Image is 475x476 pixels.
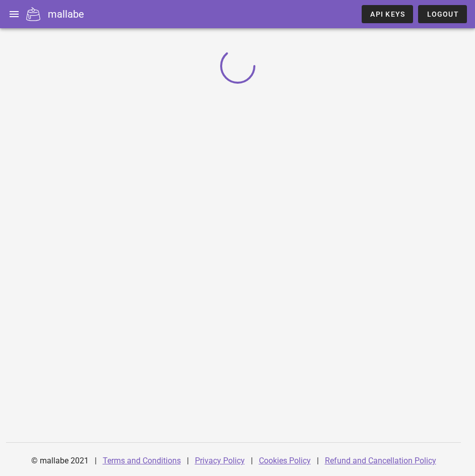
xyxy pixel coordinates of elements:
[48,7,84,22] div: mallabe
[187,449,189,473] div: |
[362,5,413,23] a: API Keys
[418,5,467,23] button: Logout
[426,10,459,18] span: Logout
[95,449,97,473] div: |
[195,456,245,465] a: Privacy Policy
[317,449,319,473] div: |
[251,449,253,473] div: |
[25,449,95,473] div: © mallabe 2021
[259,456,311,465] a: Cookies Policy
[370,10,405,18] span: API Keys
[325,456,436,465] a: Refund and Cancellation Policy
[103,456,181,465] a: Terms and Conditions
